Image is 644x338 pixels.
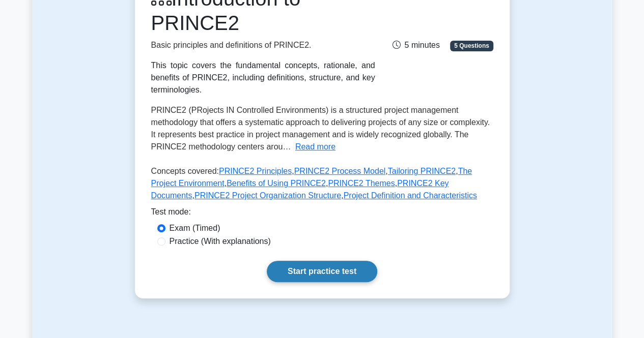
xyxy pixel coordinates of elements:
[295,141,335,153] button: Read more
[170,222,220,234] label: Exam (Timed)
[151,165,493,206] p: Concepts covered: , , , , , , , ,
[227,179,326,188] a: Benefits of Using PRINCE2
[151,106,490,151] span: PRINCE2 (PRojects IN Controlled Environments) is a structured project management methodology that...
[151,206,493,222] div: Test mode:
[388,167,456,175] a: Tailoring PRINCE2
[343,191,477,200] a: Project Definition and Characteristics
[151,59,375,96] div: This topic covers the fundamental concepts, rationale, and benefits of PRINCE2, including definit...
[450,41,493,51] span: 5 Questions
[392,41,439,49] span: 5 minutes
[294,167,386,175] a: PRINCE2 Process Model
[151,39,375,51] p: Basic principles and definitions of PRINCE2.
[267,261,377,282] a: Start practice test
[328,179,395,188] a: PRINCE2 Themes
[219,167,292,175] a: PRINCE2 Principles
[194,191,341,200] a: PRINCE2 Project Organization Structure
[170,235,271,248] label: Practice (With explanations)
[151,167,472,188] a: The Project Environment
